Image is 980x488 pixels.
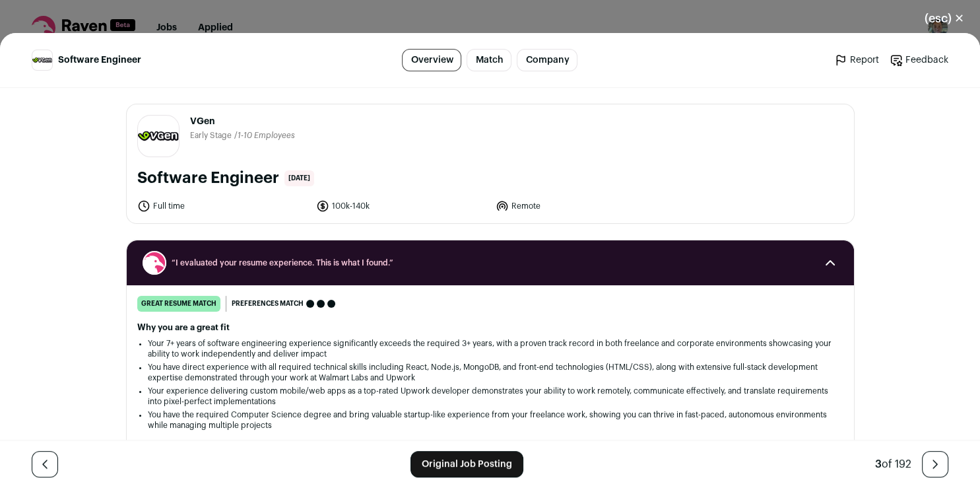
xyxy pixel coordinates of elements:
li: Early Stage [190,131,234,141]
li: Your experience delivering custom mobile/web apps as a top-rated Upwork developer demonstrates yo... [148,386,833,407]
li: You have direct experience with all required technical skills including React, Node.js, MongoDB, ... [148,362,833,383]
li: Remote [496,199,667,213]
img: de6919aba8456f06e97ca8fe536ab28629e7c5480fe2bfad87996831649de62f.jpg [138,129,179,144]
span: Software Engineer [58,53,141,67]
span: VGen [190,115,295,128]
button: Close modal [909,4,980,33]
span: 3 [875,459,882,470]
div: great resume match [137,296,220,312]
h1: Software Engineer [137,168,279,189]
span: [DATE] [284,170,314,186]
h2: Why you are a great fit [137,322,843,333]
a: Overview [402,49,461,71]
li: 100k-140k [316,199,488,213]
a: Match [467,49,511,71]
span: “I evaluated your resume experience. This is what I found.” [172,258,809,268]
li: Full time [137,199,309,213]
a: Report [834,53,879,67]
li: Your 7+ years of software engineering experience significantly exceeds the required 3+ years, wit... [148,338,833,359]
span: Preferences match [232,297,304,310]
img: de6919aba8456f06e97ca8fe536ab28629e7c5480fe2bfad87996831649de62f.jpg [32,56,52,63]
li: You have the required Computer Science degree and bring valuable startup-like experience from you... [148,409,833,431]
li: / [234,131,295,141]
div: of 192 [875,456,911,472]
a: Feedback [890,53,948,67]
a: Company [517,49,577,71]
span: 1-10 Employees [238,131,295,139]
a: Original Job Posting [410,451,523,477]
